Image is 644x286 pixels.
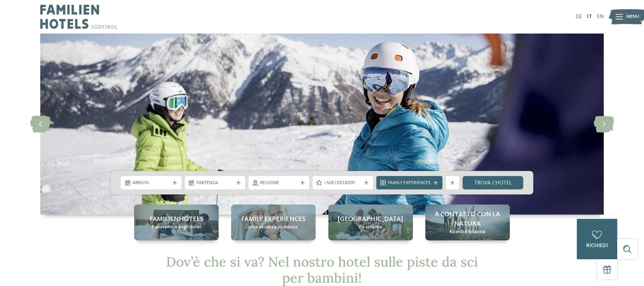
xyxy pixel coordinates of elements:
img: Hotel sulle piste da sci per bambini: divertimento senza confini [40,34,604,215]
a: Hotel sulle piste da sci per bambini: divertimento senza confini Family experiences Una vacanza s... [231,205,316,240]
a: trova l’hotel [463,176,523,189]
span: Ricordi d’infanzia [449,229,485,235]
span: I miei desideri [324,180,362,186]
span: Partenza [197,180,234,186]
span: Family Experiences [388,180,431,186]
span: richiedi [586,243,608,248]
span: A contatto con la natura [432,210,503,229]
a: Hotel sulle piste da sci per bambini: divertimento senza confini [GEOGRAPHIC_DATA] Da scoprire [328,205,413,240]
span: Familienhotels [150,215,203,224]
span: Una vacanza su misura [249,224,298,231]
span: Menu [626,13,639,20]
a: DE [576,14,582,19]
span: Panoramica degli hotel [152,224,201,231]
a: Hotel sulle piste da sci per bambini: divertimento senza confini A contatto con la natura Ricordi... [425,205,510,240]
a: IT [587,14,592,19]
a: EN [597,14,604,19]
a: richiedi [577,219,617,259]
span: Arrivo [132,180,170,186]
span: [GEOGRAPHIC_DATA] [338,215,403,224]
span: Regione [260,180,298,186]
span: Da scoprire [359,224,382,231]
span: Family experiences [241,215,306,224]
a: Hotel sulle piste da sci per bambini: divertimento senza confini Familienhotels Panoramica degli ... [134,205,219,240]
